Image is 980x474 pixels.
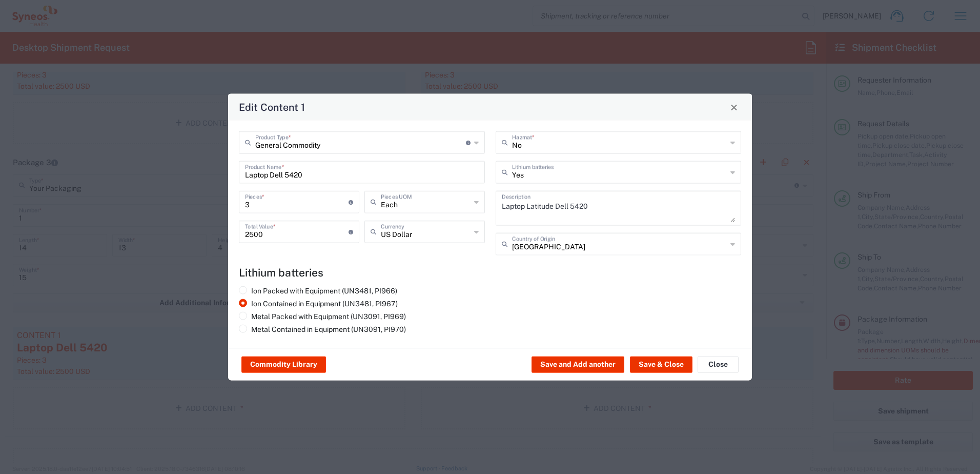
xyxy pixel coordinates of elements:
[698,357,739,373] button: Close
[727,100,741,114] button: Close
[532,357,624,373] button: Save and Add another
[239,100,305,114] h4: Edit Content 1
[630,357,692,373] button: Save & Close
[241,357,326,373] button: Commodity Library
[239,286,397,295] label: Ion Packed with Equipment (UN3481, PI966)
[239,266,741,279] h4: Lithium batteries
[239,312,406,321] label: Metal Packed with Equipment (UN3091, PI969)
[239,299,398,308] label: Ion Contained in Equipment (UN3481, PI967)
[239,325,406,334] label: Metal Contained in Equipment (UN3091, PI970)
